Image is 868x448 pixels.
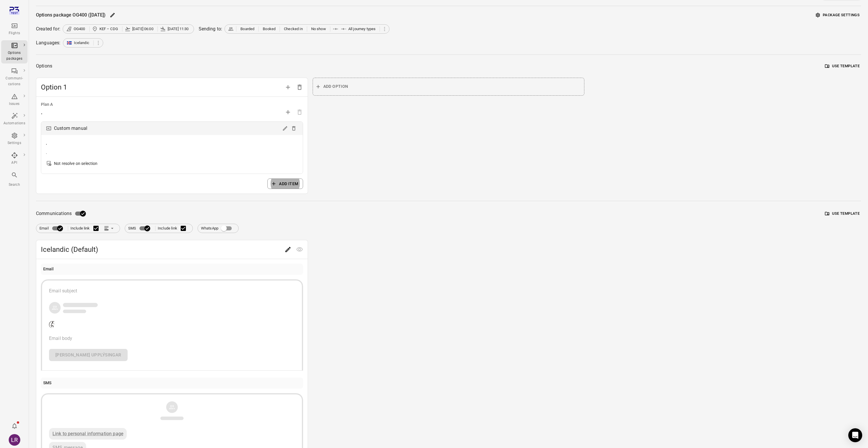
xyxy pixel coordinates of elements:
[36,26,60,32] div: Created for:
[3,121,25,126] div: Automations
[41,279,303,371] button: Email subjectCompany logoEmail body[PERSON_NAME] upplýsingar
[41,83,282,92] span: Option 1
[3,50,25,62] div: Options packages
[3,140,25,146] div: Settings
[3,76,25,87] div: Communi-cations
[36,210,72,218] span: Communications
[3,182,25,188] div: Search
[282,246,294,252] span: Edit
[1,150,28,167] a: API
[74,26,85,32] span: OG400
[46,149,298,156] div: .
[199,26,222,32] div: Sending to:
[284,26,303,32] span: Checked in
[824,62,861,71] button: Use template
[282,81,294,93] button: Add option
[294,84,305,90] span: Delete option
[281,124,289,133] button: Edit
[128,223,153,234] label: SMS
[224,24,389,34] div: BoardedBookedChecked inNo showAll journey types
[70,222,102,234] label: Include link
[1,21,28,38] a: Flights
[1,91,28,109] a: Issues
[1,40,28,63] a: Options packages
[848,428,862,442] div: Open Intercom Messenger
[74,40,89,46] span: Icelandic
[63,38,103,48] div: Icelandic
[49,335,295,342] div: Email body
[294,81,305,93] button: Delete option
[348,26,376,32] span: All journey types
[3,30,25,36] div: Flights
[54,161,98,166] div: Not resolve on selection
[168,26,189,32] span: [DATE] 11:30
[1,170,28,189] button: Search
[158,222,189,234] label: Include link
[39,223,66,234] label: Email
[3,160,25,166] div: API
[282,106,294,118] button: Add plan
[6,432,23,448] button: Laufey Rut
[49,321,55,328] img: Company logo
[201,223,235,234] label: WhatsApp
[9,434,20,446] div: LR
[1,130,28,148] a: Settings
[54,124,87,132] div: Custom manual
[41,245,282,254] span: Icelandic (Default)
[323,83,348,90] span: Add option
[311,26,326,32] span: No show
[49,428,127,440] div: Link to personal information page
[3,101,25,107] div: Issues
[9,420,20,432] button: Notifications
[1,111,28,128] a: Automations
[240,26,254,32] span: Boarded
[294,246,305,252] span: Preview
[289,124,298,133] button: Delete
[282,244,294,255] button: Edit
[132,26,153,32] span: [DATE] 06:00
[49,287,295,294] div: Email subject
[1,66,28,89] a: Communi-cations
[41,101,303,108] div: Plan A
[36,39,61,46] div: Languages:
[46,140,298,147] div: .
[263,26,276,32] span: Booked
[824,209,861,218] button: Use template
[282,84,294,90] span: Add option
[36,12,106,19] div: Options package OG400 ([DATE])
[41,108,43,117] div: .
[267,179,303,189] button: Add item
[99,26,118,32] span: KEF – CDG
[282,109,294,115] span: Add plan
[43,380,51,386] div: SMS
[36,62,52,70] div: Options
[43,266,54,272] div: Email
[294,109,305,115] span: Options need to have at least one plan
[108,11,117,19] button: Edit
[814,11,861,20] button: Package settings
[102,224,117,233] button: Link position in email
[313,78,585,96] button: Add option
